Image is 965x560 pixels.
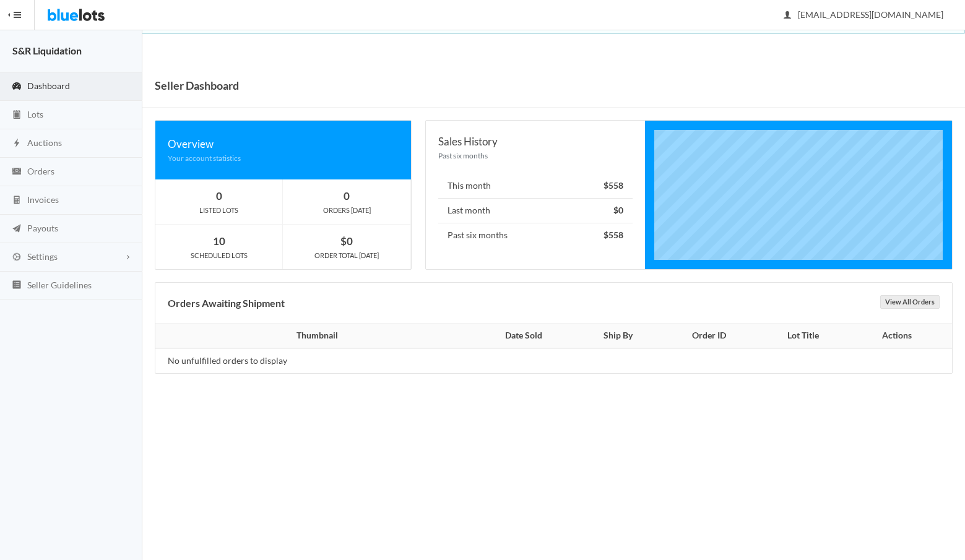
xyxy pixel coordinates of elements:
[11,81,23,93] ion-icon: speedometer
[11,166,23,178] ion-icon: cash
[604,230,623,240] strong: $558
[849,324,952,348] th: Actions
[438,150,633,162] div: Past six months
[11,280,23,291] ion-icon: list box
[880,295,940,309] a: View All Orders
[438,133,633,150] div: Sales History
[27,251,58,262] span: Settings
[155,324,472,348] th: Thumbnail
[604,180,623,191] strong: $558
[576,324,661,348] th: Ship By
[168,136,399,152] div: Overview
[283,250,410,261] div: ORDER TOTAL [DATE]
[155,205,282,216] div: LISTED LOTS
[213,235,225,248] strong: 10
[784,9,943,20] span: [EMAIL_ADDRESS][DOMAIN_NAME]
[27,166,54,176] span: Orders
[438,198,633,223] li: Last month
[168,152,399,164] div: Your account statistics
[155,250,282,261] div: SCHEDULED LOTS
[27,223,58,233] span: Payouts
[344,189,350,202] strong: 0
[11,195,23,207] ion-icon: calculator
[27,80,70,91] span: Dashboard
[283,205,410,216] div: ORDERS [DATE]
[661,324,758,348] th: Order ID
[12,45,82,56] strong: S&R Liquidation
[438,174,633,199] li: This month
[613,205,623,215] strong: $0
[27,109,43,119] span: Lots
[155,76,239,95] h1: Seller Dashboard
[11,223,23,235] ion-icon: paper plane
[216,189,222,202] strong: 0
[758,324,849,348] th: Lot Title
[781,10,794,22] ion-icon: person
[168,297,285,309] b: Orders Awaiting Shipment
[27,137,62,148] span: Auctions
[155,348,472,373] td: No unfulfilled orders to display
[11,252,23,264] ion-icon: cog
[438,223,633,248] li: Past six months
[27,280,92,290] span: Seller Guidelines
[472,324,576,348] th: Date Sold
[27,194,59,205] span: Invoices
[11,110,23,121] ion-icon: clipboard
[340,235,353,248] strong: $0
[11,138,23,150] ion-icon: flash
